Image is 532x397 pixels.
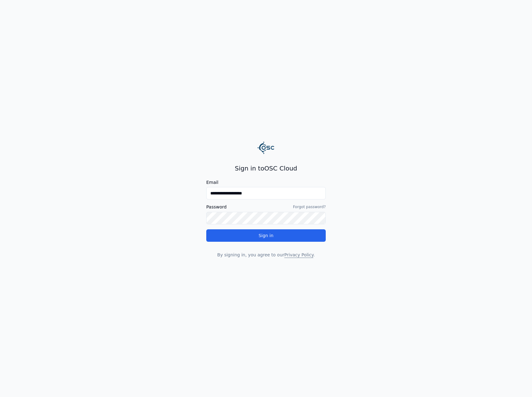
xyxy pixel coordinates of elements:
[206,252,326,258] p: By signing in, you agree to our .
[206,205,226,209] label: Password
[257,139,275,156] img: Logo
[284,252,313,257] a: Privacy Policy
[206,180,326,184] label: Email
[293,204,326,209] a: Forgot password?
[206,164,326,173] h2: Sign in to OSC Cloud
[206,229,326,242] button: Sign in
